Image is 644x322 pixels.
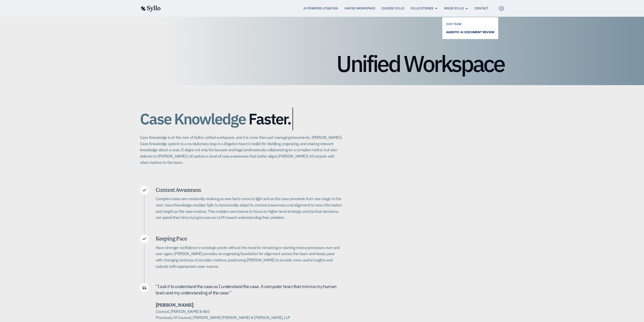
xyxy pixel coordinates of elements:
span: “ [156,283,158,289]
h5: Context Awareness [156,186,342,194]
a: AI Powered Litigation [303,6,338,11]
h5: Counsel, [PERSON_NAME] & Bird Previously Of Counsel, [PERSON_NAME] [PERSON_NAME] & [PERSON_NAME],... [156,308,342,321]
p: Have stronger confidence in strategic pivots without the need for retraining or starting review p... [156,244,342,270]
p: Complex cases are constantly evolving as new facts come to light and as the case proceeds from on... [156,196,342,221]
span: Faster. [248,110,291,127]
span: Case Knowledge [140,107,246,130]
span: nderstand the case as I understand the case. A computer brain that mimics my human brain and my u... [156,283,336,296]
nav: Menu [171,6,488,11]
h5: [PERSON_NAME] [156,301,342,308]
h5: Keeping Pace [156,234,342,242]
a: Choose Syllo [382,6,404,11]
a: Unified Workspace [344,6,375,11]
p: Case Knowledge is at the core of Syllo’s unified workspace, and it is more than just managing doc... [140,134,342,165]
span: I ask it to u [158,283,177,289]
span: .” [228,290,231,296]
img: syllo [140,6,161,12]
span: OUR TEAM [446,21,462,27]
a: OUR TEAM [446,21,494,27]
a: AGENTIC AI DOCUMENT REVIEW [446,29,494,35]
a: Syllo Stories [411,6,433,11]
a: Inside Syllo [444,6,464,11]
a: Contact [474,6,488,11]
h1: Unified Workspace [140,52,504,75]
div: Menu Toggle [171,6,488,11]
